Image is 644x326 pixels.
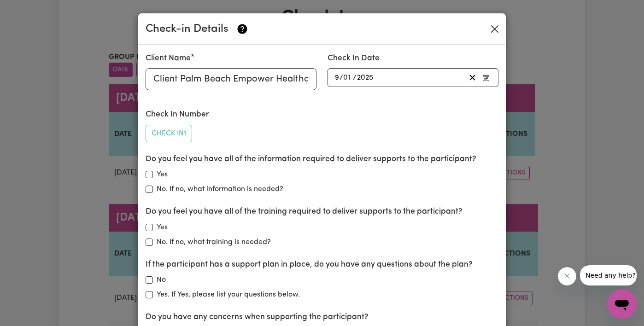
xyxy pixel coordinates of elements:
label: No [157,274,166,285]
span: / [340,74,343,82]
button: Close [487,22,502,36]
label: Check In Date [328,52,380,64]
iframe: Close message [558,267,576,285]
iframe: Message from company [580,265,637,285]
span: 0 [343,74,348,81]
label: No. If no, what information is needed? [157,184,283,195]
input: -- [334,71,340,84]
label: Yes [157,222,168,233]
input: ---- [357,71,374,84]
label: If the participant has a support plan in place, do you have any questions about the plan? [146,259,473,271]
label: Do you feel you have all of the information required to deliver supports to the participant? [146,153,476,165]
label: Yes [157,169,168,180]
button: Check In1 [146,125,192,142]
label: No. If no, what training is needed? [157,237,271,248]
iframe: Button to launch messaging window [607,289,637,319]
label: Do you feel you have all of the training required to deliver supports to the participant? [146,206,463,218]
span: / [353,74,357,82]
label: Do you have any concerns when supporting the participant? [146,311,369,323]
label: Yes. If Yes, please list your questions below. [157,289,300,300]
input: -- [344,71,352,84]
label: Check In Number [146,109,209,121]
label: Client Name [146,52,191,64]
div: Check-in Details [146,21,249,37]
